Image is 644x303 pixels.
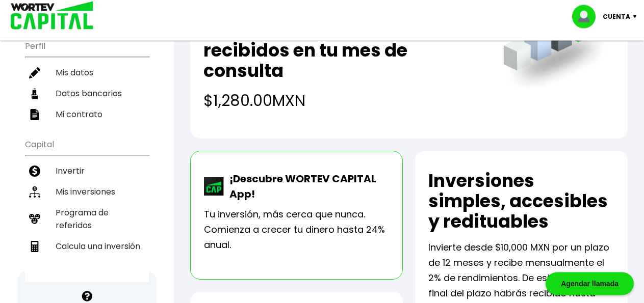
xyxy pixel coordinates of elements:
h2: Total de rendimientos recibidos en tu mes de consulta [203,20,482,81]
img: inversiones-icon.6695dc30.svg [29,186,40,198]
p: ¡Descubre WORTEV CAPITAL App! [224,171,389,202]
a: Programa de referidos [25,202,149,236]
p: Cuenta [603,9,630,24]
a: Mis datos [25,62,149,83]
h4: $1,280.00 MXN [203,89,482,112]
a: Invertir [25,160,149,181]
img: recomiendanos-icon.9b8e9327.svg [29,213,40,225]
a: Mis inversiones [25,181,149,202]
div: Agendar llamada [546,272,634,295]
img: icon-down [630,15,644,18]
a: Mi contrato [25,104,149,125]
img: editar-icon.952d3147.svg [29,67,40,78]
h2: Inversiones simples, accesibles y redituables [428,171,614,232]
img: contrato-icon.f2db500c.svg [29,109,40,120]
img: profile-image [572,5,603,29]
img: invertir-icon.b3b967d7.svg [29,166,40,177]
a: Datos bancarios [25,83,149,104]
p: Tu inversión, más cerca que nunca. Comienza a crecer tu dinero hasta 24% anual. [204,207,389,253]
ul: Capital [25,133,149,282]
img: datos-icon.10cf9172.svg [29,88,40,99]
a: Calcula una inversión [25,236,149,257]
img: wortev-capital-app-icon [204,177,224,196]
img: calculadora-icon.17d418c4.svg [29,241,40,252]
ul: Perfil [25,35,149,125]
